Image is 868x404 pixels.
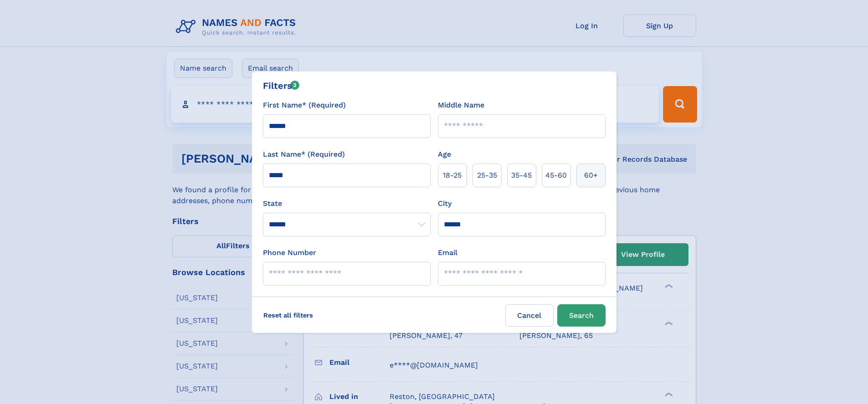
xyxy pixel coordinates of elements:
[545,170,567,181] span: 45‑60
[263,79,300,92] div: Filters
[511,170,532,181] span: 35‑45
[438,198,452,209] label: City
[263,247,316,258] label: Phone Number
[557,304,606,327] button: Search
[505,304,554,327] label: Cancel
[438,100,484,111] label: Middle Name
[438,149,451,160] label: Age
[257,304,319,326] label: Reset all filters
[438,247,457,258] label: Email
[477,170,497,181] span: 25‑35
[263,198,431,209] label: State
[263,100,346,111] label: First Name* (Required)
[263,149,345,160] label: Last Name* (Required)
[584,170,598,181] span: 60+
[443,170,462,181] span: 18‑25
